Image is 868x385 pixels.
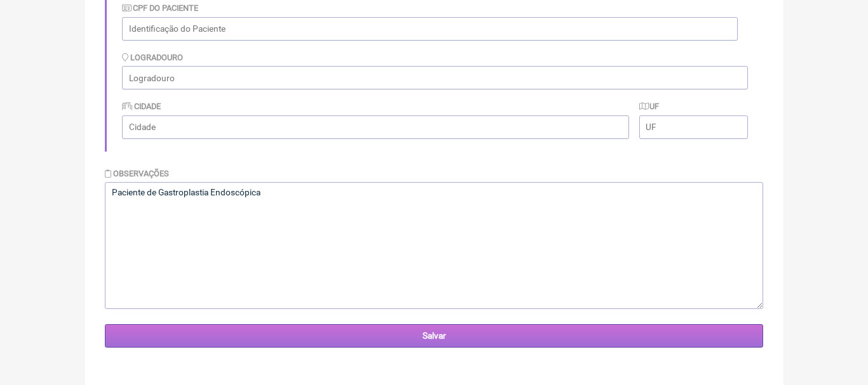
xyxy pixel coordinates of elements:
[639,101,660,111] label: UF
[122,101,161,111] label: Cidade
[122,3,198,13] label: CPF do Paciente
[105,169,169,178] label: Observações
[122,17,738,41] input: Identificação do Paciente
[105,324,763,348] input: Salvar
[122,115,629,139] input: Cidade
[639,115,748,139] input: UF
[122,66,748,89] input: Logradouro
[122,53,183,62] label: Logradouro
